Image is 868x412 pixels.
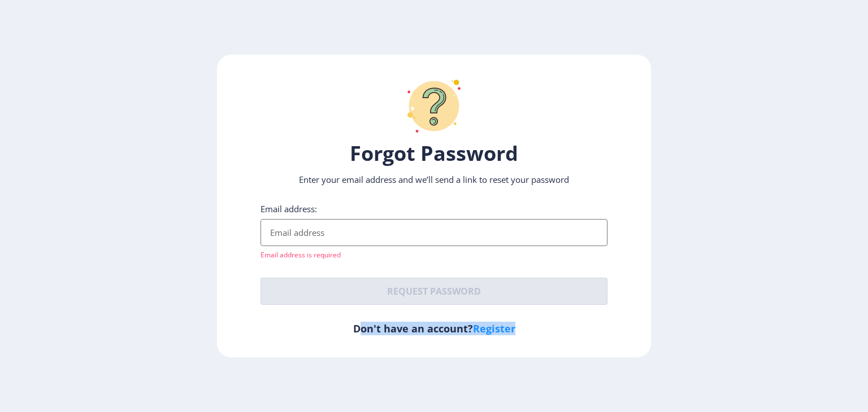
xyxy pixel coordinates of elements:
[261,219,607,246] input: Email address
[261,278,607,305] button: Request password
[261,140,607,167] h1: Forgot Password
[261,250,341,260] span: Email address is required
[473,322,515,335] a: Register
[261,203,317,214] label: Email address:
[261,174,607,185] p: Enter your email address and we’ll send a link to reset your password
[400,72,468,140] img: question-mark
[261,322,607,335] h6: Don't have an account?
